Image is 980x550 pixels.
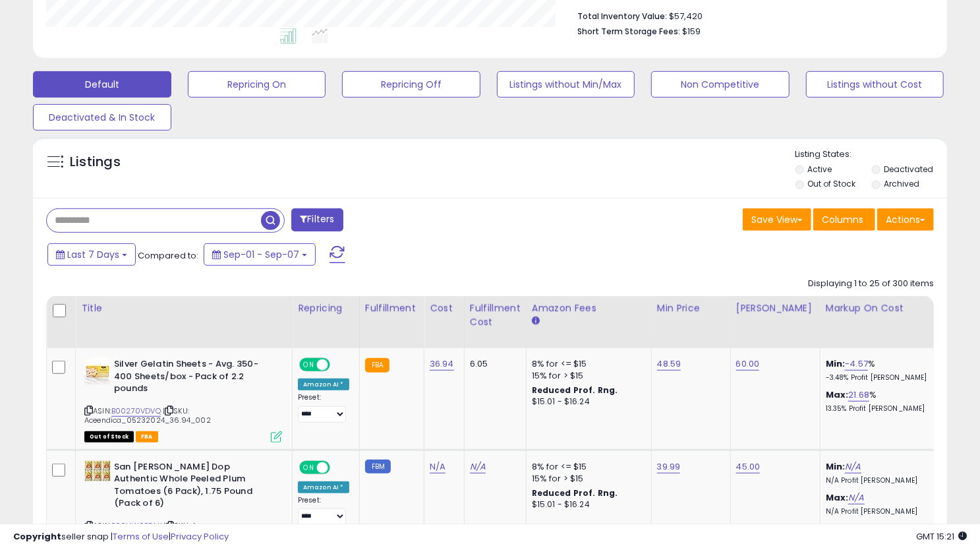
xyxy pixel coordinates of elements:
[470,301,521,329] div: Fulfillment Cost
[70,153,121,171] h5: Listings
[532,487,618,499] b: Reduced Prof. Rng.
[657,357,681,371] a: 48.59
[826,388,849,401] b: Max:
[470,358,516,370] div: 6.05
[657,301,725,315] div: Min Price
[532,301,646,315] div: Amazon Fees
[470,460,486,474] a: N/A
[807,178,855,189] label: Out of Stock
[84,406,211,425] span: | SKU: Aceendica_05232024_36.94_002
[807,164,832,175] label: Active
[114,358,274,398] b: Silver Gelatin Sheets - Avg. 350-400 Sheets/box - Pack of 2.2 pounds
[298,481,349,493] div: Amazon AI *
[826,507,935,516] p: N/A Profit [PERSON_NAME]
[298,496,349,526] div: Preset:
[188,71,326,98] button: Repricing On
[365,358,389,373] small: FBA
[577,7,924,23] li: $57,420
[826,358,935,382] div: %
[916,530,967,543] span: 2025-09-15 15:21 GMT
[532,358,641,370] div: 8% for <= $15
[820,296,945,348] th: The percentage added to the cost of goods (COGS) that forms the calculator for Min & Max prices.
[848,491,864,504] a: N/A
[532,473,641,485] div: 15% for > $15
[138,249,198,262] span: Compared to:
[84,358,282,441] div: ASIN:
[171,530,229,543] a: Privacy Policy
[651,71,790,98] button: Non Competitive
[81,301,287,315] div: Title
[298,393,349,423] div: Preset:
[845,357,868,371] a: -4.57
[67,248,119,261] span: Last 7 Days
[877,208,934,231] button: Actions
[736,357,760,371] a: 60.00
[826,476,935,485] p: N/A Profit [PERSON_NAME]
[848,388,869,402] a: 21.68
[114,461,274,513] b: San [PERSON_NAME] Dop Authentic Whole Peeled Plum Tomatoes (6 Pack), 1.75 Pound (Pack of 6)
[204,243,316,266] button: Sep-01 - Sep-07
[532,315,540,327] small: Amazon Fees.
[532,461,641,473] div: 8% for <= $15
[826,460,846,473] b: Min:
[822,213,863,226] span: Columns
[84,358,111,384] img: 41+WxlK+M1L._SL40_.jpg
[301,462,317,473] span: ON
[136,431,158,443] span: FBA
[113,530,169,543] a: Terms of Use
[826,357,846,370] b: Min:
[826,404,935,413] p: 13.35% Profit [PERSON_NAME]
[813,208,875,231] button: Columns
[532,396,641,408] div: $15.01 - $16.24
[111,406,161,417] a: B00270VDVQ
[298,301,354,315] div: Repricing
[806,71,944,98] button: Listings without Cost
[682,25,701,38] span: $159
[826,389,935,413] div: %
[223,248,299,261] span: Sep-01 - Sep-07
[301,359,317,371] span: ON
[13,530,61,543] strong: Copyright
[743,208,811,231] button: Save View
[33,104,171,131] button: Deactivated & In Stock
[736,460,761,474] a: 45.00
[884,164,933,175] label: Deactivated
[577,26,680,37] b: Short Term Storage Fees:
[577,11,667,22] b: Total Inventory Value:
[657,460,681,474] a: 39.99
[430,301,459,315] div: Cost
[497,71,635,98] button: Listings without Min/Max
[84,431,134,443] span: All listings that are currently out of stock and unavailable for purchase on Amazon
[736,301,815,315] div: [PERSON_NAME]
[532,499,641,510] div: $15.01 - $16.24
[532,384,618,396] b: Reduced Prof. Rng.
[532,370,641,382] div: 15% for > $15
[826,301,940,315] div: Markup on Cost
[365,460,391,474] small: FBM
[845,460,861,474] a: N/A
[298,379,349,390] div: Amazon AI *
[430,357,454,371] a: 36.94
[328,359,349,371] span: OFF
[365,301,418,315] div: Fulfillment
[33,71,171,98] button: Default
[342,71,480,98] button: Repricing Off
[808,278,934,290] div: Displaying 1 to 25 of 300 items
[826,491,849,504] b: Max:
[430,460,446,474] a: N/A
[291,208,343,231] button: Filters
[884,178,919,189] label: Archived
[795,148,947,161] p: Listing States:
[47,243,136,266] button: Last 7 Days
[328,462,349,473] span: OFF
[826,373,935,382] p: -3.48% Profit [PERSON_NAME]
[84,461,111,481] img: 61BhvPGw6pL._SL40_.jpg
[13,531,229,543] div: seller snap | |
